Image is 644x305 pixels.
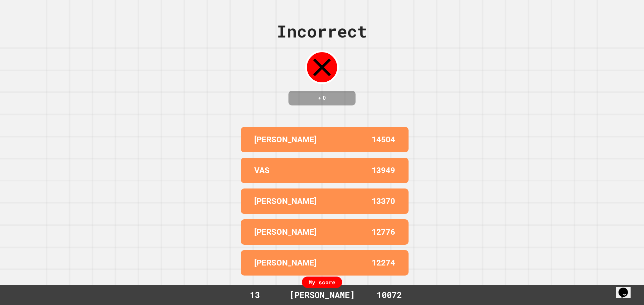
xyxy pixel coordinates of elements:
div: My score [302,277,342,288]
iframe: chat widget [616,278,637,298]
p: 13370 [372,195,395,207]
div: 10072 [364,289,414,301]
div: 13 [230,289,280,301]
p: 14504 [372,134,395,146]
div: [PERSON_NAME] [283,289,362,301]
p: 12776 [372,226,395,238]
p: [PERSON_NAME] [254,257,317,269]
p: VAS [254,164,270,176]
p: [PERSON_NAME] [254,226,317,238]
h4: + 0 [295,94,349,102]
div: Incorrect [277,19,367,44]
p: 12274 [372,257,395,269]
p: 13949 [372,164,395,176]
p: [PERSON_NAME] [254,134,317,146]
p: [PERSON_NAME] [254,195,317,207]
